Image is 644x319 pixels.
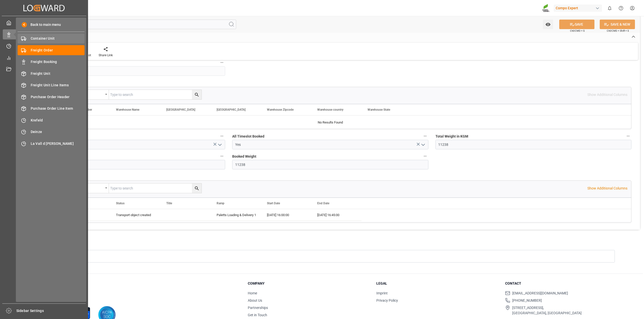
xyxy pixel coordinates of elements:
[31,118,85,123] span: Krefeld
[232,134,264,139] span: All Timeslot Booked
[33,292,235,297] p: © 2025 Logward. All rights reserved.
[604,3,615,14] button: show 0 new notifications
[3,65,85,74] a: Document Management
[317,108,343,111] span: Warehouse country
[317,202,329,205] span: End Date
[376,298,398,302] a: Privacy Policy
[267,108,294,111] span: Warehouse Zipcode
[31,106,85,111] span: Purchase Order Line Item
[219,153,225,159] button: Remaining Weight To Be Booked
[166,202,172,205] span: Title
[71,183,109,193] button: open menu
[116,209,154,221] div: Transport object created
[587,186,627,191] p: Show Additional Columns
[74,184,103,190] div: Equals
[31,129,85,135] span: Deinze
[18,127,85,137] a: Deinze
[23,20,236,29] input: Search Fields
[18,57,85,67] a: Freight Booking
[512,291,568,296] span: [EMAIL_ADDRESS][DOMAIN_NAME]
[625,133,631,139] button: Total Weight in KGM
[232,154,256,159] span: Booked Weight
[607,29,629,33] span: Ctrl/CMD + Shift + S
[18,69,85,78] a: Freight Unit
[248,313,267,317] a: Get in Touch
[74,91,103,97] div: Equals
[31,71,85,76] span: Freight Unit
[99,53,113,57] div: Share Link
[27,22,61,27] span: Back to main menu
[3,41,85,51] a: Timeslot Management
[31,36,85,41] span: Container Unit
[554,3,604,13] button: Compo Expert
[18,92,85,102] a: Purchase Order Header
[248,291,257,295] a: Home
[248,298,262,302] a: About Us
[219,59,225,66] button: Warehouse Number
[109,90,202,99] input: Type to search
[512,305,582,316] span: [STREET_ADDRESS], [GEOGRAPHIC_DATA], [GEOGRAPHIC_DATA]
[615,3,627,14] button: Help Center
[248,306,268,310] a: Partnerships
[376,291,388,295] a: Imprint
[71,90,109,99] button: open menu
[18,104,85,113] a: Purchase Order Line Item
[600,20,635,29] button: SAVE & NEW
[18,139,85,148] a: La Vall d [PERSON_NAME]
[16,308,86,313] span: Sidebar Settings
[31,141,85,146] span: La Vall d [PERSON_NAME]
[435,134,468,139] span: Total Weight in KGM
[543,20,553,29] button: open menu
[192,183,202,193] button: search button
[31,94,85,100] span: Purchase Order Header
[422,133,428,139] button: All Timeslot Booked
[192,90,202,99] button: search button
[422,153,428,159] button: Booked Weight
[3,53,85,62] a: My Reports
[311,209,361,221] div: [DATE] 16:45:00
[368,108,390,111] span: Warehouse State
[31,59,85,65] span: Freight Booking
[512,298,542,303] span: [PHONE_NUMBER]
[217,108,246,111] span: [GEOGRAPHIC_DATA]
[419,141,426,149] button: open menu
[18,80,85,90] a: Freight Unit Line Items
[559,20,594,29] button: SAVE
[18,45,85,55] a: Freight Order
[217,209,255,221] div: Paletts Loading & Delivery 1
[18,34,85,43] a: Container Unit
[216,141,223,149] button: open menu
[116,108,139,111] span: Warehouse Name
[542,4,550,13] img: Screenshot%202023-09-29%20at%2010.02.21.png_1712312052.png
[248,281,370,286] h3: Company
[376,281,499,286] h3: Legal
[109,183,202,193] input: Type to search
[217,202,224,205] span: Ramp
[166,108,195,111] span: [GEOGRAPHIC_DATA]
[570,29,585,33] span: Ctrl/CMD + S
[505,281,627,286] h3: Contact
[60,209,361,221] div: Press SPACE to select this row.
[31,48,85,53] span: Freight Order
[267,202,280,205] span: Start Date
[33,297,235,301] p: Version [DATE]
[116,202,125,205] span: Status
[219,133,225,139] button: Responsible Party
[3,18,85,28] a: My Cockpit
[261,209,311,221] div: [DATE] 16:00:00
[18,115,85,125] a: Krefeld
[31,83,85,88] span: Freight Unit Line Items
[554,5,602,12] div: Compo Expert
